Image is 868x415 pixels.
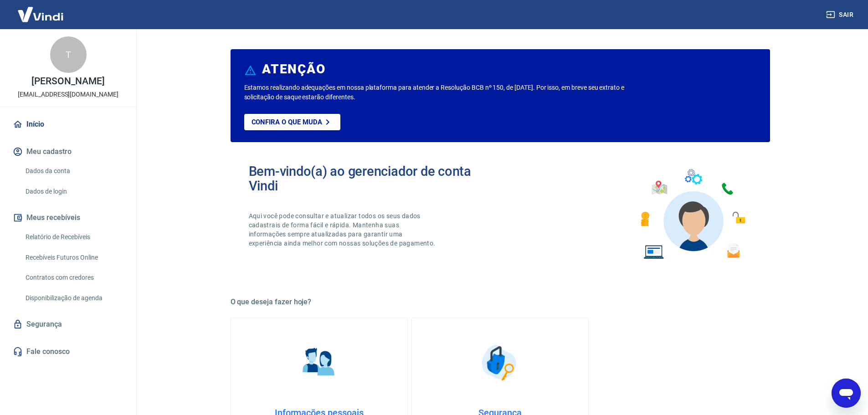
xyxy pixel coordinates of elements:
[262,65,325,74] h6: ATENÇÃO
[832,379,861,408] iframe: Botão para abrir a janela de mensagens
[296,340,342,385] img: Informações pessoais
[244,114,340,130] a: Confira o que muda
[477,340,523,385] img: Segurança
[231,297,770,307] h5: O que deseja fazer hoje?
[824,6,857,23] button: Sair
[11,114,125,134] a: Início
[22,289,125,307] a: Disponibilização de agenda
[11,314,125,334] a: Segurança
[249,211,437,248] p: Aqui você pode consultar e atualizar todos os seus dados cadastrais de forma fácil e rápida. Mant...
[31,77,104,86] p: [PERSON_NAME]
[11,0,70,28] img: Vindi
[244,83,654,102] p: Estamos realizando adequações em nossa plataforma para atender a Resolução BCB nº 150, de [DATE]....
[22,182,125,201] a: Dados de login
[632,164,752,265] img: Imagem de um avatar masculino com diversos icones exemplificando as funcionalidades do gerenciado...
[11,342,125,362] a: Fale conosco
[252,118,322,126] p: Confira o que muda
[11,208,125,228] button: Meus recebíveis
[50,36,87,73] div: T
[18,90,118,99] p: [EMAIL_ADDRESS][DOMAIN_NAME]
[22,162,125,180] a: Dados da conta
[22,228,125,246] a: Relatório de Recebíveis
[22,268,125,287] a: Contratos com credores
[11,142,125,162] button: Meu cadastro
[249,164,500,193] h2: Bem-vindo(a) ao gerenciador de conta Vindi
[22,248,125,267] a: Recebíveis Futuros Online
